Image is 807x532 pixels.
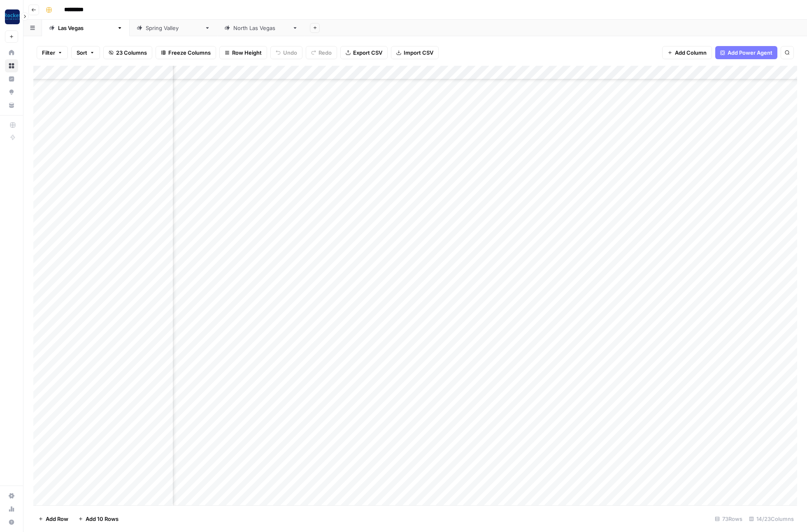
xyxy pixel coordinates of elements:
[130,20,217,36] a: [GEOGRAPHIC_DATA]
[73,512,123,525] button: Add 10 Rows
[5,59,18,72] a: Browse
[5,516,18,529] button: Help + Support
[42,20,130,36] a: [GEOGRAPHIC_DATA]
[712,512,746,525] div: 73 Rows
[37,46,68,59] button: Filter
[58,24,114,32] div: [GEOGRAPHIC_DATA]
[746,512,797,525] div: 14/23 Columns
[5,86,18,99] a: Opportunities
[168,49,211,57] span: Freeze Columns
[42,49,55,57] span: Filter
[217,20,305,36] a: [GEOGRAPHIC_DATA]
[319,49,332,57] span: Redo
[5,7,18,27] button: Workspace: Rocket Pilots
[5,489,18,502] a: Settings
[46,515,68,523] span: Add Row
[728,49,772,57] span: Add Power Agent
[5,9,20,24] img: Rocket Pilots Logo
[77,49,87,57] span: Sort
[340,46,388,59] button: Export CSV
[86,515,119,523] span: Add 10 Rows
[5,502,18,516] a: Usage
[232,49,262,57] span: Row Height
[5,72,18,86] a: Insights
[391,46,439,59] button: Import CSV
[103,46,152,59] button: 23 Columns
[353,49,382,57] span: Export CSV
[116,49,147,57] span: 23 Columns
[146,24,201,32] div: [GEOGRAPHIC_DATA]
[33,512,73,525] button: Add Row
[5,46,18,59] a: Home
[404,49,433,57] span: Import CSV
[270,46,302,59] button: Undo
[156,46,216,59] button: Freeze Columns
[662,46,712,59] button: Add Column
[71,46,100,59] button: Sort
[715,46,777,59] button: Add Power Agent
[675,49,707,57] span: Add Column
[5,99,18,112] a: Your Data
[233,24,289,32] div: [GEOGRAPHIC_DATA]
[219,46,267,59] button: Row Height
[283,49,297,57] span: Undo
[306,46,337,59] button: Redo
